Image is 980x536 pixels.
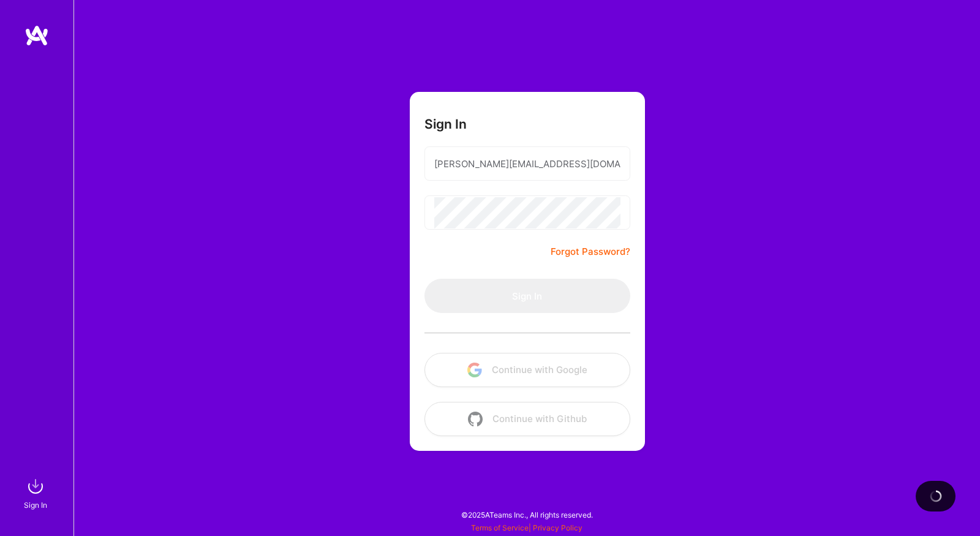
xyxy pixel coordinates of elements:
[551,244,630,259] a: Forgot Password?
[927,488,944,505] img: loading
[424,402,630,436] button: Continue with Github
[26,474,48,511] a: sign inSign In
[24,499,47,511] div: Sign In
[424,279,630,313] button: Sign In
[468,412,483,426] img: icon
[471,523,582,532] span: |
[23,474,48,499] img: sign in
[467,363,482,377] img: icon
[533,523,582,532] a: Privacy Policy
[24,25,49,47] img: logo
[73,499,980,530] div: © 2025 ATeams Inc., All rights reserved.
[434,148,620,179] input: Email...
[424,353,630,387] button: Continue with Google
[471,523,529,532] a: Terms of Service
[424,116,467,132] h3: Sign In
